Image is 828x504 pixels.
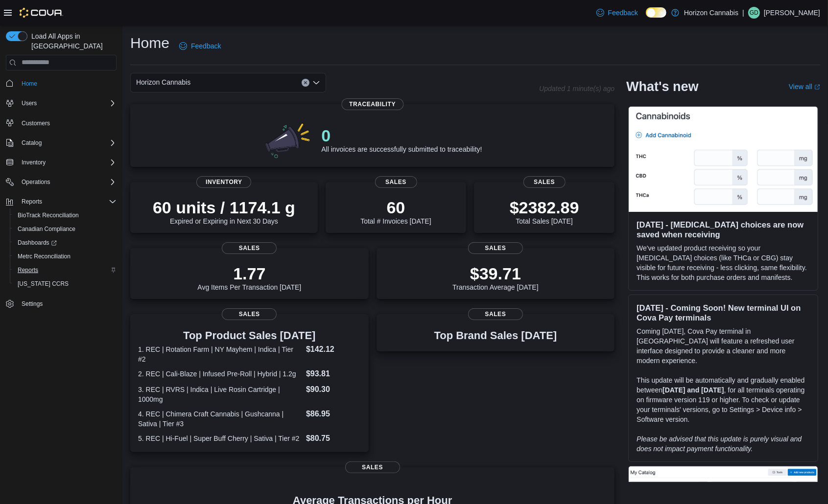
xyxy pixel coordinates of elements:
button: Home [2,76,120,91]
span: Metrc Reconciliation [14,251,117,262]
a: Canadian Compliance [14,223,79,235]
h3: Top Brand Sales [DATE] [434,330,557,342]
button: Settings [2,297,120,311]
span: Sales [468,242,523,254]
button: Users [2,96,120,110]
div: Gigi Dodds [748,7,760,19]
img: 0 [263,120,314,159]
span: BioTrack Reconciliation [14,209,117,221]
button: Canadian Compliance [10,222,120,236]
p: $2382.89 [510,198,579,217]
h3: [DATE] - Coming Soon! New terminal UI on Cova Pay terminals [637,303,810,322]
a: [US_STATE] CCRS [14,278,72,290]
p: 1.77 [197,264,301,283]
button: Customers [2,116,120,130]
p: 60 [360,198,431,217]
span: Sales [222,242,277,254]
span: Customers [18,117,117,129]
p: This update will be automatically and gradually enabled between , for all terminals operating on ... [637,375,810,424]
input: Dark Mode [646,7,666,18]
button: Inventory [18,157,49,168]
span: Feedback [608,8,638,18]
a: Metrc Reconciliation [14,251,74,262]
span: [US_STATE] CCRS [18,280,69,288]
span: Reports [14,264,117,276]
div: All invoices are successfully submitted to traceability! [321,126,482,153]
span: Customers [22,119,50,127]
span: Metrc Reconciliation [18,252,71,260]
a: Customers [18,117,54,129]
dt: 5. REC | Hi-Fuel | Super Buff Cherry | Sativa | Tier #2 [138,434,302,443]
span: Sales [222,308,277,320]
span: Reports [18,266,38,274]
a: Home [18,78,41,90]
dd: $93.81 [306,368,361,380]
span: Inventory [22,159,46,166]
span: Settings [18,298,117,310]
div: Total Sales [DATE] [510,198,579,225]
nav: Complex example [6,72,117,337]
div: Total # Invoices [DATE] [360,198,431,225]
span: Sales [468,308,523,320]
svg: External link [814,84,820,90]
h3: [DATE] - [MEDICAL_DATA] choices are now saved when receiving [637,220,810,239]
a: Dashboards [10,236,120,250]
span: Canadian Compliance [18,225,75,233]
button: Clear input [302,79,309,87]
span: Catalog [18,137,117,149]
button: Metrc Reconciliation [10,250,120,263]
span: Traceability [341,98,403,110]
button: Reports [18,196,46,207]
button: Reports [10,263,120,277]
span: Reports [18,196,117,207]
button: BioTrack Reconciliation [10,208,120,222]
p: [PERSON_NAME] [764,7,820,19]
p: We've updated product receiving so your [MEDICAL_DATA] choices (like THCa or CBG) stay visible fo... [637,243,810,282]
span: Inventory [196,176,251,188]
span: Reports [22,198,42,206]
span: Sales [375,176,417,188]
span: Operations [22,178,50,186]
button: Open list of options [312,79,320,87]
img: Cova [20,8,63,18]
span: Sales [523,176,566,188]
a: Feedback [592,3,642,23]
div: Transaction Average [DATE] [452,264,539,291]
dd: $80.75 [306,433,361,444]
p: Horizon Cannabis [684,7,738,19]
h3: Top Product Sales [DATE] [138,330,361,342]
span: BioTrack Reconciliation [18,211,79,219]
span: Dashboards [14,237,117,249]
button: Catalog [2,136,120,150]
button: Users [18,97,41,109]
button: Inventory [2,156,120,169]
p: $39.71 [452,264,539,283]
span: Horizon Cannabis [136,76,190,88]
a: BioTrack Reconciliation [14,209,83,221]
span: Settings [22,300,43,308]
em: Please be advised that this update is purely visual and does not impact payment functionality. [637,435,802,453]
p: 0 [321,126,482,145]
span: Sales [345,461,400,473]
p: 60 units / 1174.1 g [153,198,295,217]
span: Users [18,97,117,109]
a: Dashboards [14,237,61,249]
div: Expired or Expiring in Next 30 Days [153,198,295,225]
dt: 1. REC | Rotation Farm | NY Mayhem | Indica | Tier #2 [138,344,302,364]
dt: 2. REC | Cali-Blaze | Infused Pre-Roll | Hybrid | 1.2g [138,369,302,379]
a: Feedback [175,36,225,56]
dt: 3. REC | RVRS | Indica | Live Rosin Cartridge | 1000mg [138,385,302,404]
span: Load All Apps in [GEOGRAPHIC_DATA] [27,31,117,51]
span: Dashboards [18,239,57,247]
button: [US_STATE] CCRS [10,277,120,291]
h2: What's new [626,79,698,94]
div: Avg Items Per Transaction [DATE] [197,264,301,291]
dd: $142.12 [306,344,361,355]
span: Feedback [191,41,221,51]
a: Settings [18,298,47,310]
span: Inventory [18,157,117,168]
button: Operations [2,175,120,189]
p: Updated 1 minute(s) ago [539,85,615,92]
dt: 4. REC | Chimera Craft Cannabis | Gushcanna | Sativa | Tier #3 [138,409,302,429]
